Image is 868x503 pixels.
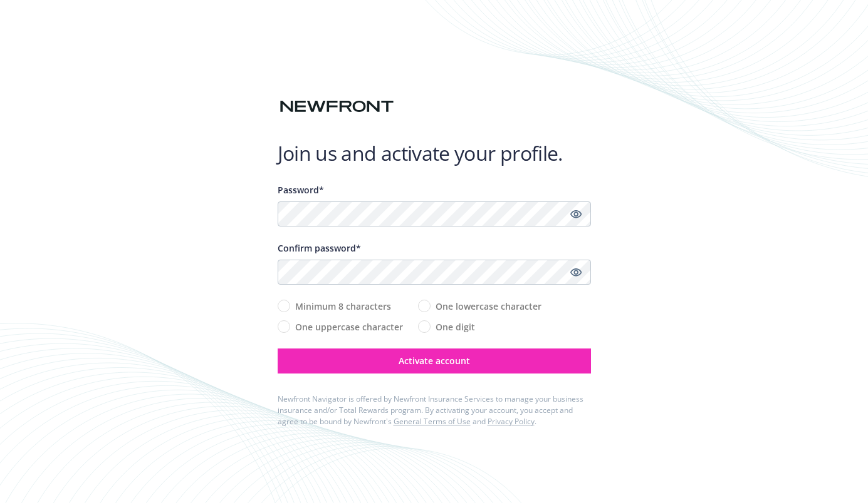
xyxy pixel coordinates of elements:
[295,300,391,313] span: Minimum 8 characters
[295,320,403,333] span: One uppercase character
[278,184,324,196] span: Password*
[278,141,591,166] h1: Join us and activate your profile.
[436,300,541,313] span: One lowercase character
[399,355,470,367] span: Activate account
[278,394,591,427] div: Newfront Navigator is offered by Newfront Insurance Services to manage your business insurance an...
[278,348,591,373] button: Activate account
[488,416,535,427] a: Privacy Policy
[278,201,591,226] input: Enter a unique password...
[436,320,475,333] span: One digit
[568,265,583,280] a: Show password
[278,242,361,254] span: Confirm password*
[394,416,471,427] a: General Terms of Use
[568,206,583,221] a: Show password
[278,96,396,118] img: Newfront logo
[278,260,591,285] input: Confirm your unique password...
